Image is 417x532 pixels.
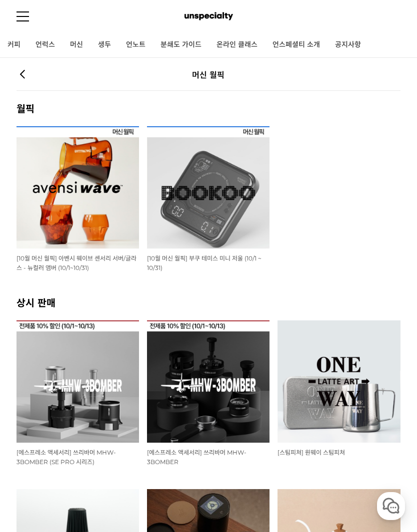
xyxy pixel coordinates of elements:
[28,32,62,57] a: 언럭스
[153,32,209,57] a: 분쇄도 가이드
[209,32,265,57] a: 온라인 클래스
[16,295,400,309] h2: 상시 판매
[147,254,261,271] a: [10월 머신 월픽] 부쿠 테미스 미니 저울 (10/1 ~ 10/31)
[16,68,28,81] a: 뒤로가기
[265,32,327,57] a: 언스페셜티 소개
[147,320,269,443] img: 쓰리바머 MHW-3BOMBER
[16,448,116,466] a: [에스프레소 액세서리] 쓰리바머 MHW-3BOMBER (SE PRO 시리즈)
[327,32,368,57] a: 공지사항
[118,32,153,57] a: 언노트
[184,9,233,24] img: 언스페셜티 몰
[147,449,246,466] span: [에스프레소 액세서리] 쓰리바머 MHW-3BOMBER
[277,448,345,456] a: [스팀피쳐] 원웨이 스팀피쳐
[277,320,400,443] img: 원웨이 스팀피쳐
[62,32,90,57] a: 머신
[16,449,116,466] span: [에스프레소 액세서리] 쓰리바머 MHW-3BOMBER (SE PRO 시리즈)
[16,101,400,115] h2: 월픽
[45,68,371,80] h2: 머신 월픽
[147,126,269,249] img: [10월 머신 월픽] 부쿠 테미스 미니 저울 (10/1 ~ 10/31)
[90,32,118,57] a: 생두
[147,448,246,466] a: [에스프레소 액세서리] 쓰리바머 MHW-3BOMBER
[277,449,345,456] span: [스팀피쳐] 원웨이 스팀피쳐
[16,254,136,271] a: [10월 머신 월픽] 아벤시 웨이브 센서리 서버/글라스 - 뉴컬러 앰버 (10/1~10/31)
[16,126,139,249] img: [10월 머신 월픽] 아벤시 웨이브 센서리 서버/글라스 - 뉴컬러 앰버 (10/1~10/31)
[16,320,139,443] img: 쓰리바머 MHW-3BOMBER SE PRO 시리즈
